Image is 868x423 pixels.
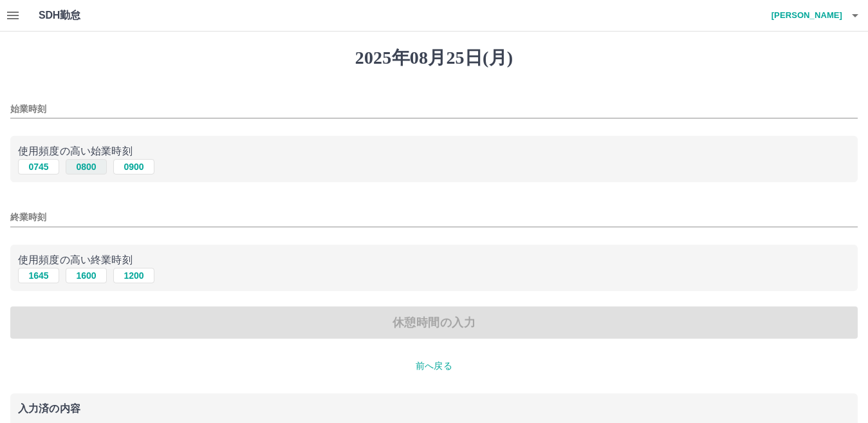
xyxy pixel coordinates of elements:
[66,268,107,283] button: 1600
[18,252,850,268] p: 使用頻度の高い終業時刻
[18,159,59,174] button: 0745
[66,159,107,174] button: 0800
[18,404,850,414] p: 入力済の内容
[113,268,154,283] button: 1200
[18,268,59,283] button: 1645
[113,159,154,174] button: 0900
[10,47,858,69] h1: 2025年08月25日(月)
[10,359,858,373] p: 前へ戻る
[18,144,850,159] p: 使用頻度の高い始業時刻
